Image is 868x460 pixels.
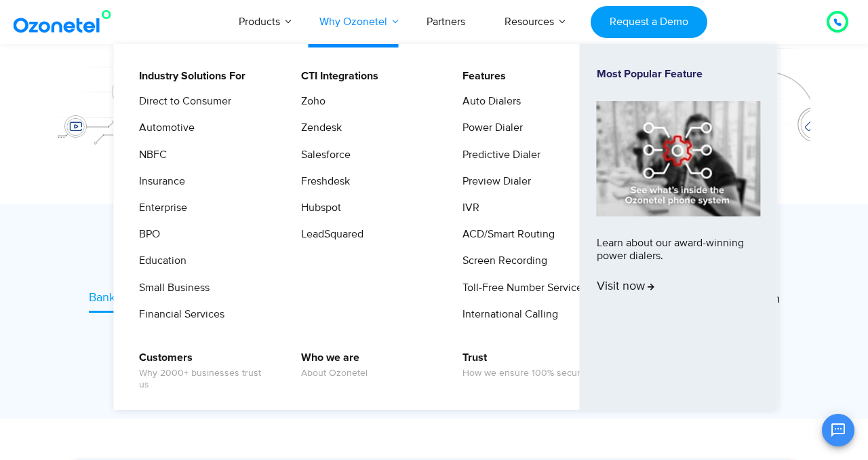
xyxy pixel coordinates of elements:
[292,93,328,110] a: Zoho
[454,147,542,164] a: Predictive Dialer
[454,252,549,269] a: Screen Recording
[292,173,352,190] a: Freshdesk
[454,93,523,110] a: Auto Dialers
[292,147,353,164] a: Salesforce
[597,101,761,216] img: phone-system-min.jpg
[822,414,854,446] button: Open chat
[301,368,368,379] span: About Ozonetel
[130,93,233,110] a: Direct to Consumer
[130,173,187,190] a: Insurance
[292,199,343,216] a: Hubspot
[454,306,560,323] a: International Calling
[292,349,370,381] a: Who we areAbout Ozonetel
[130,119,197,136] a: Automotive
[292,226,366,243] a: LeadSquared
[130,199,189,216] a: Enterprise
[462,368,590,379] span: How we ensure 100% security
[130,349,275,393] a: CustomersWhy 2000+ businesses trust us
[454,280,589,296] a: Toll-Free Number Services
[597,280,654,294] span: Visit now
[597,68,761,386] a: Most Popular FeatureLearn about our award-winning power dialers.Visit now
[130,68,248,85] a: Industry Solutions For
[454,68,508,85] a: Features
[139,368,273,391] span: Why 2000+ businesses trust us
[89,290,182,305] span: Bank & Insurance
[454,119,525,136] a: Power Dialer
[454,199,481,216] a: IVR
[292,119,344,136] a: Zendesk
[454,349,592,381] a: TrustHow we ensure 100% security
[130,280,212,296] a: Small Business
[292,68,380,85] a: CTI Integrations
[591,6,707,38] a: Request a Demo
[64,238,804,262] div: Trusted CX Partner for 3,500+ Global Brands
[454,173,533,190] a: Preview Dialer
[454,226,557,243] a: ACD/Smart Routing
[130,147,169,164] a: NBFC
[130,226,162,243] a: BPO
[130,252,189,269] a: Education
[89,289,182,313] a: Bank & Insurance
[130,306,226,323] a: Financial Services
